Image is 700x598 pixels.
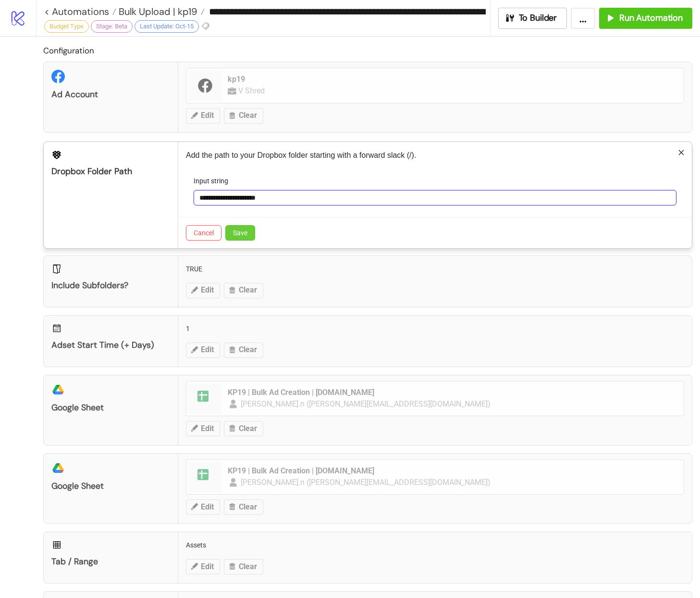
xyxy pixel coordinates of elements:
div: Budget Type [44,20,89,33]
div: Dropbox Folder Path [51,166,170,177]
span: Cancel [194,229,214,237]
input: Input string [194,190,676,205]
span: Save [233,229,247,237]
button: ... [571,8,595,29]
span: To Builder [519,13,557,24]
a: < Automations [44,7,116,16]
div: Last Update: Oct-15 [135,20,199,33]
div: Stage: Beta [91,20,133,33]
h2: Configuration [43,44,692,57]
button: Run Automation [599,8,692,29]
button: Save [225,225,255,241]
span: Bulk Upload | kp19 [116,5,197,18]
span: Run Automation [619,13,683,24]
span: close [678,149,685,156]
button: Cancel [186,225,221,241]
label: Input string [194,176,234,186]
a: Bulk Upload | kp19 [116,7,205,16]
button: To Builder [498,8,567,29]
p: Add the path to your Dropbox folder starting with a forward slack (/). [186,150,684,161]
